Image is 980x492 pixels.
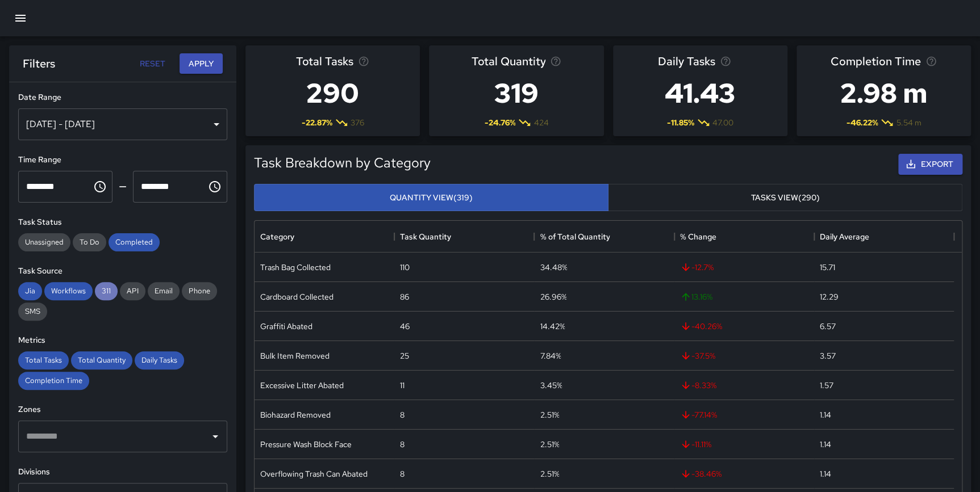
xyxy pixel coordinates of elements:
span: Jia [18,286,42,296]
div: 2.51% [540,468,559,480]
div: % of Total Quantity [534,221,674,253]
button: Quantity View(319) [254,184,608,212]
div: Cardboard Collected [260,291,333,302]
span: Total Tasks [296,52,353,70]
div: 25 [400,350,409,361]
button: Tasks View(290) [608,184,962,212]
div: % Change [674,221,814,253]
div: 6.57 [820,321,836,332]
span: Completion Time [831,52,921,70]
h6: Divisions [18,466,227,478]
div: Total Tasks [18,351,69,369]
div: 8 [400,468,404,480]
span: Daily Tasks [135,355,184,365]
div: 1.57 [820,380,833,391]
span: -77.14 % [680,409,717,420]
div: 34.48% [540,262,567,273]
span: -12.7 % [680,262,714,273]
div: Task Quantity [400,221,451,253]
h6: Zones [18,403,227,416]
div: Workflows [44,282,93,300]
button: Choose time, selected time is 12:00 AM [89,175,111,198]
h6: Metrics [18,334,227,347]
div: 86 [400,291,409,302]
button: Choose time, selected time is 11:59 PM [203,175,226,198]
div: SMS [18,302,47,321]
div: 3.57 [820,350,836,361]
div: Jia [18,282,42,300]
div: % of Total Quantity [540,221,610,253]
h6: Task Status [18,216,227,229]
button: Open [207,428,223,444]
svg: Total number of tasks in the selected period, compared to the previous period. [358,56,369,67]
svg: Total task quantity in the selected period, compared to the previous period. [550,56,561,67]
span: Daily Tasks [658,52,715,70]
div: 7.84% [540,350,561,361]
span: -37.5 % [680,350,715,361]
div: Excessive Litter Abated [260,380,344,391]
div: 8 [400,409,404,420]
button: Export [898,154,962,175]
span: 47.00 [712,117,733,128]
h3: 290 [296,70,369,116]
div: Unassigned [18,233,70,251]
div: % Change [680,221,716,253]
div: 2.51% [540,439,559,450]
h3: 319 [471,70,561,116]
div: Email [148,282,180,300]
span: -22.87 % [302,117,332,128]
span: -40.26 % [680,321,722,332]
svg: Average number of tasks per day in the selected period, compared to the previous period. [720,56,731,67]
span: Total Tasks [18,355,69,365]
div: Category [255,221,394,253]
div: 14.42% [540,321,565,332]
div: 46 [400,321,410,332]
span: -38.46 % [680,468,722,480]
div: 311 [95,282,118,300]
div: 11 [400,380,404,391]
span: Completion Time [18,376,89,385]
div: Bulk Item Removed [260,350,330,361]
div: Task Quantity [394,221,534,253]
div: Phone [182,282,217,300]
div: 1.14 [820,439,831,450]
div: [DATE] - [DATE] [18,108,227,140]
div: Graffiti Abated [260,321,312,332]
div: 110 [400,262,410,273]
div: 2.51% [540,409,559,420]
div: 8 [400,439,404,450]
div: 15.71 [820,262,835,273]
div: Trash Bag Collected [260,262,331,273]
div: Daily Average [820,221,869,253]
span: 5.54 m [896,117,921,128]
div: 1.14 [820,409,831,420]
div: To Do [73,233,106,251]
span: Completed [109,237,160,247]
span: 13.16 % [680,291,712,302]
div: Completed [109,233,160,251]
span: Total Quantity [71,355,132,365]
span: Phone [182,286,217,296]
div: Overflowing Trash Can Abated [260,468,368,480]
div: 26.96% [540,291,566,302]
div: Daily Average [814,221,954,253]
div: Total Quantity [71,351,132,369]
div: Completion Time [18,372,89,390]
div: 3.45% [540,380,562,391]
span: -11.85 % [667,117,694,128]
button: Reset [134,53,170,74]
span: Workflows [44,286,93,296]
svg: Average time taken to complete tasks in the selected period, compared to the previous period. [925,56,937,67]
span: SMS [18,306,47,316]
h6: Date Range [18,91,227,104]
span: -11.11 % [680,439,711,450]
h3: 2.98 m [831,70,937,116]
button: Apply [180,53,223,74]
div: Daily Tasks [135,351,184,369]
span: Email [148,286,180,296]
h5: Task Breakdown by Category [254,154,431,172]
h6: Filters [23,54,55,73]
span: -46.22 % [846,117,878,128]
h3: 41.43 [658,70,742,116]
div: Pressure Wash Block Face [260,439,352,450]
